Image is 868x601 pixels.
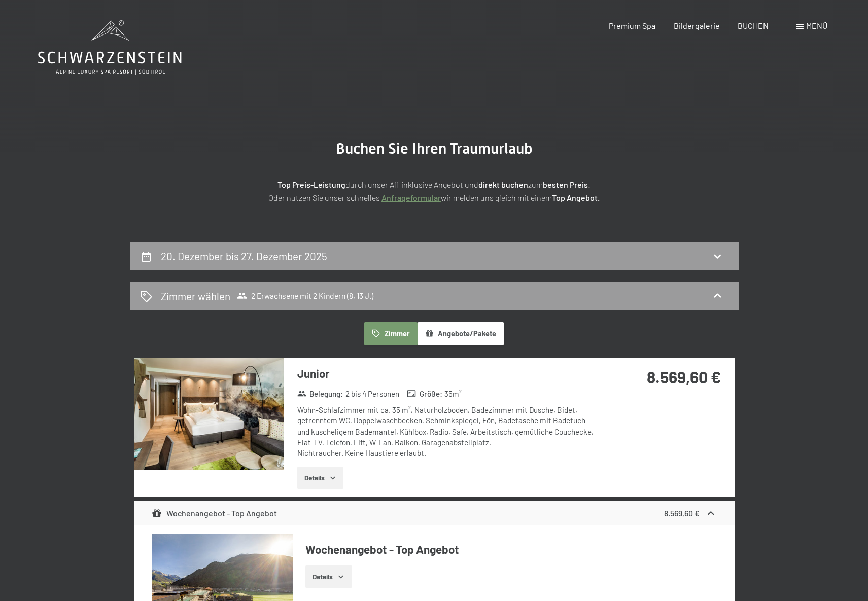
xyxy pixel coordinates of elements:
div: Wohn-Schlafzimmer mit ca. 35 m², Naturholzboden, Badezimmer mit Dusche, Bidet, getrenntem WC, Dop... [297,405,599,458]
button: Details [305,565,352,588]
span: Buchen Sie Ihren Traumurlaub [336,139,533,157]
span: 35 m² [444,388,462,399]
button: Zimmer [364,322,417,345]
a: Premium Spa [609,21,655,30]
a: Anfrageformular [381,193,441,202]
a: BUCHEN [738,21,769,30]
strong: Top Angebot. [552,193,600,202]
button: Angebote/Pakete [418,322,504,345]
span: 2 bis 4 Personen [345,388,399,399]
strong: Top Preis-Leistung [277,180,345,189]
h2: 20. Dezember bis 27. Dezember 2025 [161,250,327,262]
strong: Belegung : [297,388,343,399]
strong: Größe : [407,388,442,399]
strong: besten Preis [543,180,588,189]
button: Details [297,467,343,489]
strong: direkt buchen [478,180,528,189]
div: Wochenangebot - Top Angebot [152,507,277,519]
h3: Junior [297,366,599,381]
a: Bildergalerie [674,21,720,30]
h2: Zimmer wählen [161,289,230,303]
strong: 8.569,60 € [647,367,721,386]
span: 2 Erwachsene mit 2 Kindern (8, 13 J.) [237,291,373,301]
div: Wochenangebot - Top Angebot8.569,60 € [134,501,735,525]
strong: 8.569,60 € [664,508,700,518]
h4: Wochenangebot - Top Angebot [305,542,716,557]
span: Menü [806,21,827,30]
p: durch unser All-inklusive Angebot und zum ! Oder nutzen Sie unser schnelles wir melden uns gleich... [181,178,688,204]
img: mss_renderimg.php [134,358,284,470]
